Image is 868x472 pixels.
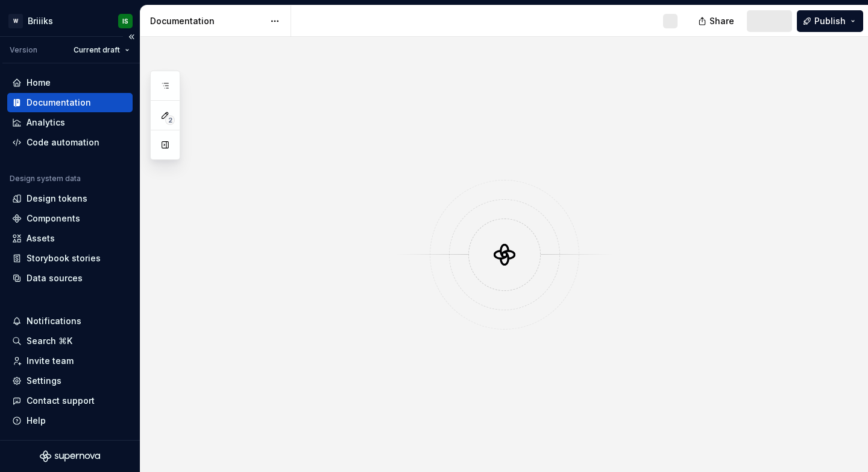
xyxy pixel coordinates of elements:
[7,249,133,268] a: Storybook stories
[7,133,133,152] a: Code automation
[7,391,133,410] button: Contact support
[7,269,133,288] a: Data sources
[7,411,133,430] button: Help
[7,331,133,351] button: Search ⌘K
[27,77,51,89] div: Home
[27,97,91,109] div: Documentation
[7,351,133,371] a: Invite team
[7,229,133,248] a: Assets
[692,10,742,32] button: Share
[165,115,175,125] span: 2
[27,272,83,284] div: Data sources
[7,209,133,228] a: Components
[10,45,37,55] div: Version
[27,116,65,129] div: Analytics
[797,10,863,32] button: Publish
[74,45,120,55] span: Current draft
[40,450,100,462] svg: Supernova Logo
[2,8,137,34] button: WBriiiksIS
[122,16,128,26] div: IS
[814,15,846,27] span: Publish
[28,15,53,27] div: Briiiks
[27,315,81,327] div: Notifications
[27,193,87,205] div: Design tokens
[27,232,55,244] div: Assets
[27,415,46,427] div: Help
[27,395,95,407] div: Contact support
[8,14,23,28] div: W
[10,174,81,183] div: Design system data
[7,93,133,112] a: Documentation
[7,311,133,331] button: Notifications
[709,15,734,27] span: Share
[7,113,133,132] a: Analytics
[68,42,135,59] button: Current draft
[150,15,264,27] div: Documentation
[27,375,61,387] div: Settings
[27,212,80,225] div: Components
[7,73,133,92] a: Home
[27,335,72,347] div: Search ⌘K
[27,136,99,148] div: Code automation
[7,371,133,391] a: Settings
[7,189,133,208] a: Design tokens
[27,252,101,264] div: Storybook stories
[27,355,74,367] div: Invite team
[123,28,140,45] button: Collapse sidebar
